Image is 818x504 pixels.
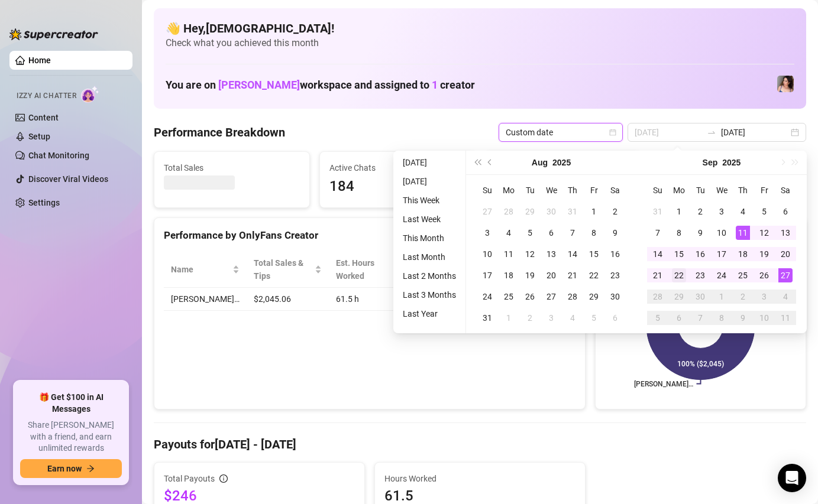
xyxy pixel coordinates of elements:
[778,290,793,304] div: 4
[732,265,754,286] td: 2025-09-25
[583,286,604,307] td: 2025-08-29
[81,86,99,103] img: AI Chatter
[541,222,562,243] td: 2025-08-06
[519,180,541,201] th: Tu
[714,311,729,325] div: 8
[736,311,750,325] div: 9
[714,268,729,282] div: 24
[587,247,601,261] div: 15
[565,268,580,282] div: 21
[541,265,562,286] td: 2025-08-20
[778,311,793,325] div: 11
[498,222,519,243] td: 2025-08-04
[384,472,575,485] span: Hours Worked
[736,204,750,219] div: 4
[647,307,668,329] td: 2025-10-05
[171,263,230,276] span: Name
[754,243,775,265] td: 2025-09-19
[690,286,711,307] td: 2025-09-30
[432,79,438,91] span: 1
[562,201,583,222] td: 2025-07-31
[498,307,519,329] td: 2025-09-01
[672,268,686,282] div: 22
[775,222,796,243] td: 2025-09-13
[693,268,707,282] div: 23
[651,226,665,240] div: 7
[398,231,461,245] li: This Month
[634,380,693,388] text: [PERSON_NAME]…
[722,151,741,174] button: Choose a year
[562,307,583,329] td: 2025-09-04
[672,204,686,219] div: 1
[754,307,775,329] td: 2025-10-10
[647,243,668,265] td: 2025-09-14
[164,227,575,243] div: Performance by OnlyFans Creator
[775,201,796,222] td: 2025-09-06
[604,286,626,307] td: 2025-08-30
[690,243,711,265] td: 2025-09-16
[693,290,707,304] div: 30
[672,311,686,325] div: 6
[587,311,601,325] div: 5
[690,201,711,222] td: 2025-09-02
[604,180,626,201] th: Sa
[154,436,806,453] h4: Payouts for [DATE] - [DATE]
[398,288,461,302] li: Last 3 Months
[587,204,601,219] div: 1
[778,268,793,282] div: 27
[164,288,247,311] td: [PERSON_NAME]…
[519,243,541,265] td: 2025-08-12
[477,222,498,243] td: 2025-08-03
[711,307,732,329] td: 2025-10-08
[754,286,775,307] td: 2025-10-03
[732,222,754,243] td: 2025-09-11
[587,290,601,304] div: 29
[477,265,498,286] td: 2025-08-17
[398,174,461,188] li: [DATE]
[398,269,461,283] li: Last 2 Months
[532,151,548,174] button: Choose a month
[711,286,732,307] td: 2025-10-01
[651,268,665,282] div: 21
[647,201,668,222] td: 2025-08-31
[502,226,516,240] div: 4
[732,286,754,307] td: 2025-10-02
[647,222,668,243] td: 2025-09-07
[732,201,754,222] td: 2025-09-04
[608,204,622,219] div: 2
[477,307,498,329] td: 2025-08-31
[398,250,461,264] li: Last Month
[778,247,793,261] div: 20
[541,307,562,329] td: 2025-09-03
[519,201,541,222] td: 2025-07-29
[247,252,329,288] th: Total Sales & Tips
[47,464,82,473] span: Earn now
[711,201,732,222] td: 2025-09-03
[693,204,707,219] div: 2
[609,129,616,136] span: calendar
[28,113,59,122] a: Content
[506,123,616,141] span: Custom date
[544,268,558,282] div: 20
[166,79,475,92] h1: You are on workspace and assigned to creator
[477,243,498,265] td: 2025-08-10
[604,222,626,243] td: 2025-08-09
[608,226,622,240] div: 9
[565,311,580,325] div: 4
[693,226,707,240] div: 9
[583,180,604,201] th: Fr
[544,290,558,304] div: 27
[778,204,793,219] div: 6
[777,76,794,92] img: Lauren
[254,256,312,282] span: Total Sales & Tips
[775,265,796,286] td: 2025-09-27
[604,243,626,265] td: 2025-08-16
[608,268,622,282] div: 23
[707,128,716,137] span: swap-right
[477,180,498,201] th: Su
[523,247,537,261] div: 12
[565,226,580,240] div: 7
[714,204,729,219] div: 3
[651,247,665,261] div: 14
[608,311,622,325] div: 6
